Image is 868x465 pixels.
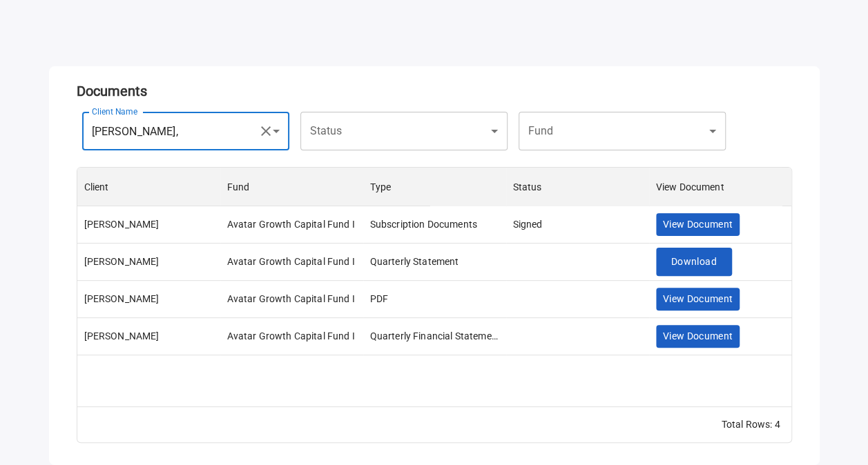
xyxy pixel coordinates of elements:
[84,168,109,206] div: Client
[656,213,740,236] button: View Document
[519,112,688,150] div: [PERSON_NAME],
[220,168,363,206] div: Fund
[370,292,388,306] div: PDF
[656,248,732,276] button: Download
[84,255,160,268] div: SANJIV JAIN
[663,216,733,233] span: View Document
[370,255,459,268] div: Quarterly Statement
[92,106,137,117] label: Client Name
[370,329,499,343] div: Quarterly Financial Statement
[77,83,792,99] h5: Documents
[370,217,477,231] div: Subscription Documents
[722,417,780,431] div: Total Rows: 4
[77,168,220,206] div: Client
[227,329,355,343] div: Avatar Growth Capital Fund I
[300,112,470,150] div: [PERSON_NAME],
[513,217,543,231] div: Signed
[84,292,160,306] div: SANJIV JAIN
[663,328,733,345] span: View Document
[656,288,740,310] button: View Document
[227,168,250,206] div: Fund
[671,253,717,270] span: Download
[506,168,649,206] div: Status
[370,168,392,206] div: Type
[84,217,160,231] div: SANJIV JAIN
[656,325,740,348] button: View Document
[84,329,160,343] div: SANJIV JAIN
[649,168,792,206] div: View Document
[663,290,733,308] span: View Document
[513,168,542,206] div: Status
[82,112,252,150] div: [PERSON_NAME],
[227,217,355,231] div: Avatar Growth Capital Fund I
[227,255,355,268] div: Avatar Growth Capital Fund I
[227,292,355,306] div: Avatar Growth Capital Fund I
[656,168,724,206] div: View Document
[363,168,506,206] div: Type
